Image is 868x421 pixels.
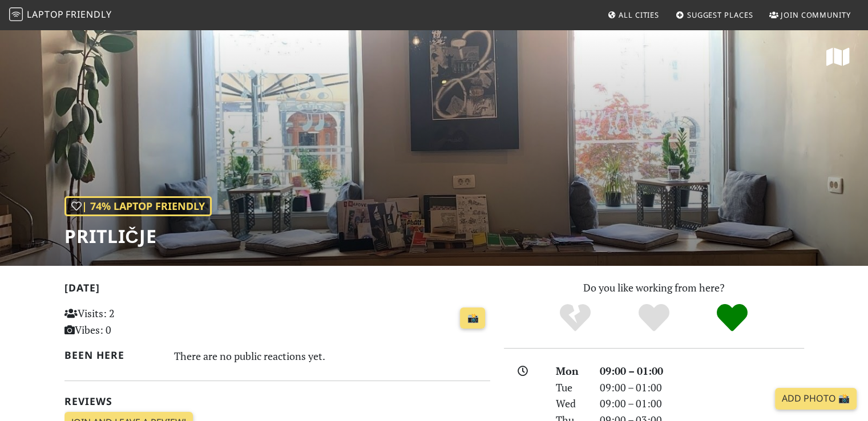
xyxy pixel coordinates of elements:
[64,225,212,247] h1: Pritličje
[603,5,664,25] a: All Cities
[619,10,659,20] span: All Cities
[593,395,811,412] div: 09:00 – 01:00
[687,10,753,20] span: Suggest Places
[781,10,851,20] span: Join Community
[549,363,592,379] div: Mon
[615,302,693,334] div: Yes
[693,302,772,334] div: Definitely!
[174,347,490,365] div: There are no public reactions yet.
[671,5,758,25] a: Suggest Places
[765,5,855,25] a: Join Community
[9,5,112,25] a: LaptopFriendly LaptopFriendly
[549,379,592,396] div: Tue
[64,395,490,407] h2: Reviews
[64,196,212,216] div: | 74% Laptop Friendly
[66,8,111,21] span: Friendly
[549,395,592,412] div: Wed
[27,8,64,21] span: Laptop
[9,7,23,21] img: LaptopFriendly
[536,302,615,334] div: No
[504,280,804,296] p: Do you like working from here?
[64,282,490,298] h2: [DATE]
[593,379,811,396] div: 09:00 – 01:00
[64,349,161,361] h2: Been here
[460,307,485,329] a: 📸
[593,363,811,379] div: 09:00 – 01:00
[64,305,197,338] p: Visits: 2 Vibes: 0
